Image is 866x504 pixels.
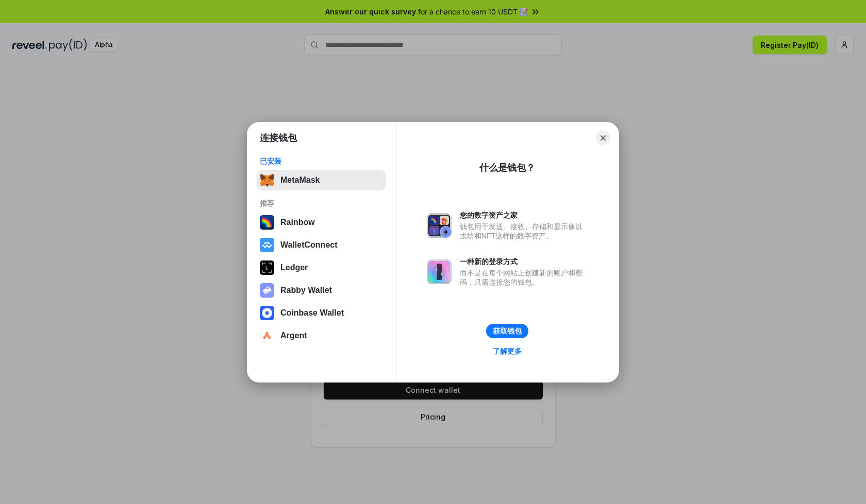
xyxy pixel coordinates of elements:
[427,259,452,284] img: svg+xml,%3Csvg%20xmlns%3D%22http%3A%2F%2Fwww.w3.org%2F2000%2Fsvg%22%20fill%3D%22none%22%20viewBox...
[260,328,274,343] img: svg+xml,%3Csvg%20width%3D%2228%22%20height%3D%2228%22%20viewBox%3D%220%200%2028%2028%22%20fill%3D...
[460,222,588,240] div: 钱包用于发送、接收、存储和显示像以太坊和NFT这样的数字资产。
[260,157,383,166] div: 已安装
[487,344,528,358] a: 了解更多
[257,325,386,346] button: Argent
[493,326,522,336] div: 获取钱包
[280,286,332,295] div: Rabby Wallet
[460,268,588,287] div: 而不是在每个网站上创建新的账户和密码，只需连接您的钱包。
[260,215,274,230] img: svg+xml,%3Csvg%20width%3D%22120%22%20height%3D%22120%22%20viewBox%3D%220%200%20120%20120%22%20fil...
[257,280,386,301] button: Rabby Wallet
[260,199,383,208] div: 推荐
[260,306,274,320] img: svg+xml,%3Csvg%20width%3D%2228%22%20height%3D%2228%22%20viewBox%3D%220%200%2028%2028%22%20fill%3D...
[280,331,307,340] div: Argent
[460,257,588,266] div: 一种新的登录方式
[486,324,528,338] button: 获取钱包
[596,131,610,145] button: Close
[260,283,274,298] img: svg+xml,%3Csvg%20xmlns%3D%22http%3A%2F%2Fwww.w3.org%2F2000%2Fsvg%22%20fill%3D%22none%22%20viewBox...
[257,170,386,190] button: MetaMask
[280,176,320,185] div: MetaMask
[257,235,386,255] button: WalletConnect
[280,263,308,272] div: Ledger
[260,238,274,252] img: svg+xml,%3Csvg%20width%3D%2228%22%20height%3D%2228%22%20viewBox%3D%220%200%2028%2028%22%20fill%3D...
[260,260,274,275] img: svg+xml,%3Csvg%20xmlns%3D%22http%3A%2F%2Fwww.w3.org%2F2000%2Fsvg%22%20width%3D%2228%22%20height%3...
[257,303,386,323] button: Coinbase Wallet
[493,346,522,356] div: 了解更多
[260,132,297,144] h1: 连接钱包
[479,162,535,174] div: 什么是钱包？
[427,213,452,238] img: svg+xml,%3Csvg%20xmlns%3D%22http%3A%2F%2Fwww.w3.org%2F2000%2Fsvg%22%20fill%3D%22none%22%20viewBox...
[460,211,588,220] div: 您的数字资产之家
[280,308,344,318] div: Coinbase Wallet
[257,257,386,278] button: Ledger
[280,240,338,250] div: WalletConnect
[257,212,386,233] button: Rainbow
[280,218,315,227] div: Rainbow
[260,173,274,187] img: svg+xml,%3Csvg%20fill%3D%22none%22%20height%3D%2233%22%20viewBox%3D%220%200%2035%2033%22%20width%...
